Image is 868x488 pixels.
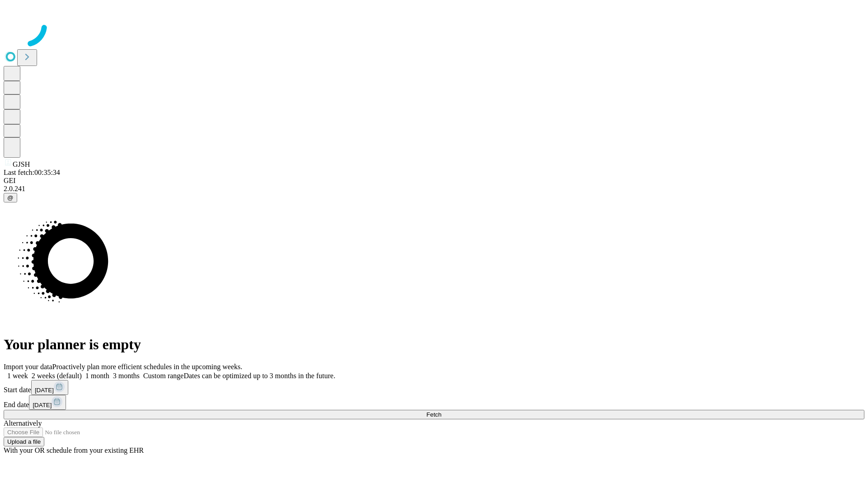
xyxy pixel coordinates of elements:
[4,336,864,353] h1: Your planner is empty
[29,395,66,410] button: [DATE]
[4,419,42,427] span: Alternatively
[113,372,140,380] span: 3 months
[4,395,864,410] div: End date
[13,160,30,168] span: GJSH
[33,402,52,408] span: [DATE]
[35,387,54,394] span: [DATE]
[4,177,864,185] div: GEI
[4,437,44,446] button: Upload a file
[4,169,60,176] span: Last fetch: 00:35:34
[4,363,52,371] span: Import your data
[4,193,17,202] button: @
[85,372,109,380] span: 1 month
[143,372,184,380] span: Custom range
[31,380,68,395] button: [DATE]
[426,411,441,418] span: Fetch
[4,185,864,193] div: 2.0.241
[4,410,864,419] button: Fetch
[32,372,82,380] span: 2 weeks (default)
[7,194,14,201] span: @
[7,372,28,380] span: 1 week
[52,363,242,371] span: Proactively plan more efficient schedules in the upcoming weeks.
[184,372,335,380] span: Dates can be optimized up to 3 months in the future.
[4,446,144,454] span: With your OR schedule from your existing EHR
[4,380,864,395] div: Start date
